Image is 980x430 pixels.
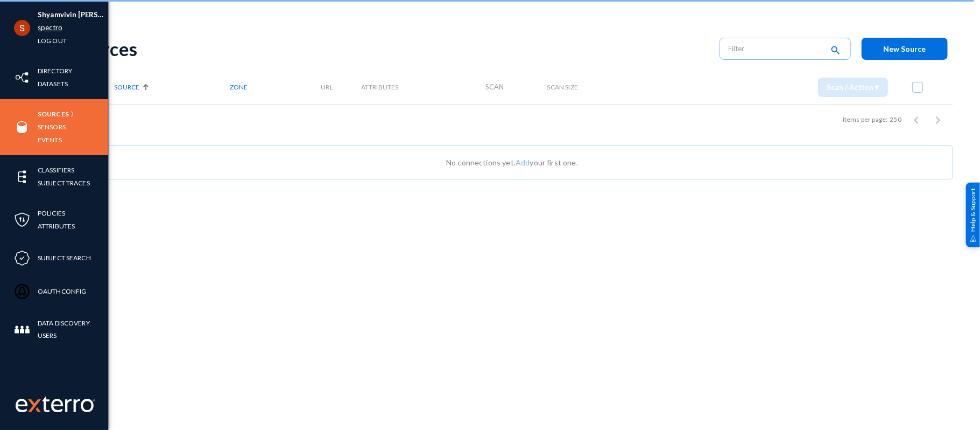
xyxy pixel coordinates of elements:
button: Next page [927,109,949,130]
img: icon-elements.svg [14,169,30,185]
img: help_support.svg [970,235,977,242]
input: Filter [729,40,823,57]
div: Help & Support [966,183,980,247]
a: Add [516,158,530,167]
span: Attributes [361,83,399,91]
li: Shyamvivin [PERSON_NAME] [PERSON_NAME] [38,9,108,22]
a: Datasets [38,78,68,90]
a: spectro [38,22,62,34]
a: OAuthConfig [38,285,86,297]
a: Data Discovery Users [38,317,108,342]
img: icon-policies.svg [14,212,30,228]
a: Policies [38,207,65,219]
span: Scan Size [547,83,578,91]
button: New Source [862,38,948,60]
div: Zone [230,83,321,91]
img: icon-sources.svg [14,119,30,135]
img: icon-compliance.svg [14,250,30,266]
mat-icon: search [829,44,842,58]
a: Events [38,134,62,146]
div: Sources [71,38,709,60]
span: Scan [485,82,504,91]
a: Log out [38,34,67,47]
span: URL [321,83,333,91]
button: Previous page [906,109,927,130]
img: icon-inventory.svg [14,70,30,86]
span: No connections yet. your first one. [446,158,578,167]
img: icon-members.svg [14,322,30,338]
span: Zone [230,83,248,91]
a: Directory [38,65,72,77]
a: Subject Traces [38,177,90,189]
div: Items per page: [843,115,887,124]
img: exterro-work-mark.svg [16,396,95,412]
span: Source [114,83,139,91]
a: Sensors [38,121,66,133]
div: 250 [890,115,901,124]
img: ACg8ocLCHWB70YVmYJSZIkanuWRMiAOKj9BOxslbKTvretzi-06qRA=s96-c [14,20,30,36]
span: New Source [884,44,926,53]
a: Attributes [38,220,75,232]
a: Classifiers [38,164,74,176]
a: Sources [38,108,69,120]
img: icon-oauth.svg [14,283,30,300]
img: exterro-logo.svg [28,399,41,412]
a: Subject Search [38,252,91,264]
div: Source [114,83,230,91]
